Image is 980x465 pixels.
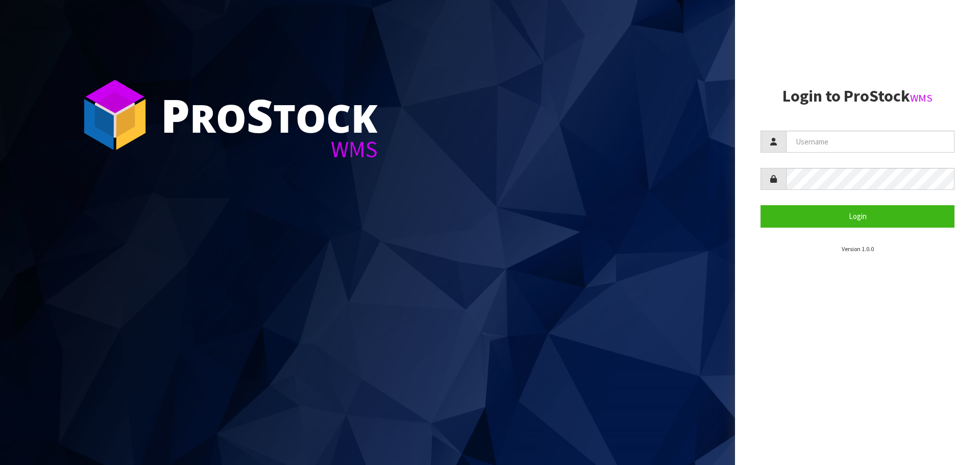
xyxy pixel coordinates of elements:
[761,205,954,227] button: Login
[161,84,190,146] span: P
[247,84,273,146] span: S
[161,138,378,161] div: WMS
[77,77,153,153] img: ProStock Cube
[910,91,933,105] small: WMS
[842,245,874,253] small: Version 1.0.0
[161,92,378,138] div: ro tock
[786,131,954,153] input: Username
[761,87,954,105] h2: Login to ProStock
